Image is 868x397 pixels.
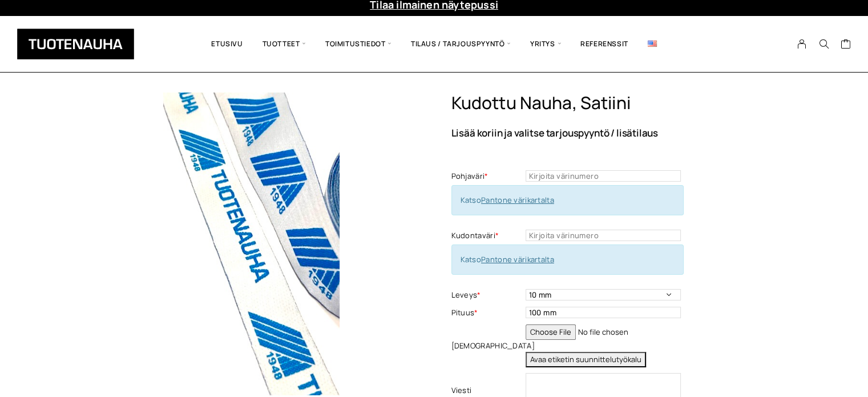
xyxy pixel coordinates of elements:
span: Yritys [520,25,571,63]
label: Viesti [451,384,523,396]
a: Cart [840,38,851,52]
span: Toimitustiedot [316,25,401,63]
label: Pituus [451,307,523,319]
img: English [648,41,657,47]
span: Tilaus / Tarjouspyyntö [401,25,520,63]
a: Pantone värikartalta [481,254,554,264]
a: Etusivu [201,25,252,63]
img: Tuotenauha Oy [17,29,134,59]
input: Kirjoita värinumero [526,170,681,182]
label: Leveys [451,289,523,301]
p: Lisää koriin ja valitse tarjouspyyntö / lisätilaus [451,128,768,138]
label: Kudontaväri [451,230,523,242]
label: [DEMOGRAPHIC_DATA] [451,340,523,352]
a: My Account [791,39,813,49]
h1: Kudottu nauha, satiini [451,93,768,114]
span: Katso [461,195,554,205]
span: Tuotteet [253,25,316,63]
span: Katso [461,254,554,264]
button: Search [813,39,834,49]
a: Pantone värikartalta [481,195,554,205]
button: Avaa etiketin suunnittelutyökalu [526,352,646,367]
img: Tuotenauha Kudottu nauha, satiini [100,93,403,395]
label: Pohjaväri [451,170,523,182]
a: Referenssit [571,25,638,63]
input: Kirjoita värinumero [526,230,681,241]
